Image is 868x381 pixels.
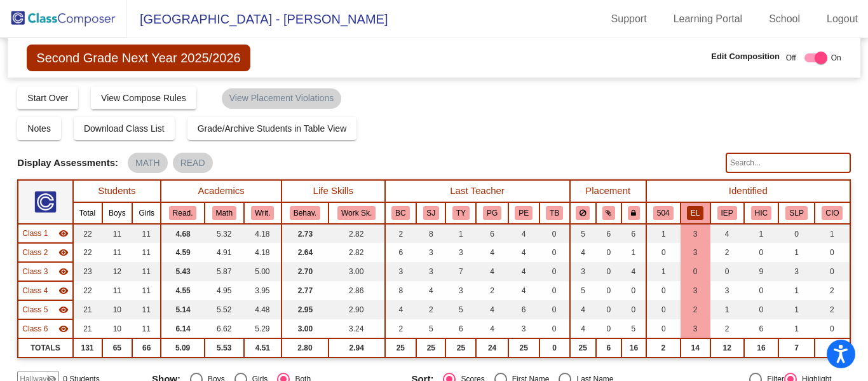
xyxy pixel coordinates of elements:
button: Read. [169,206,197,220]
td: 5 [570,281,596,300]
td: 5.14 [161,300,205,319]
td: 3.24 [329,319,385,338]
span: Start Over [27,93,68,103]
td: 11 [132,243,161,262]
button: Notes [17,117,61,140]
td: 5.43 [161,262,205,281]
th: Taya Boston [539,202,570,224]
td: 14 [681,338,710,357]
span: Class 5 [22,304,48,315]
td: 3 [681,224,710,243]
td: Darlene Moe - Hi-CAP [18,319,72,338]
td: Heidi Havens - No Class Name [18,243,72,262]
td: 4 [508,243,539,262]
td: 4 [416,281,445,300]
button: TB [546,206,563,220]
td: 11 [132,262,161,281]
td: 0 [539,281,570,300]
td: 4.51 [244,338,281,357]
td: 6 [508,300,539,319]
td: 23 [73,262,102,281]
td: 0 [596,281,621,300]
button: SLP [785,206,807,220]
span: Class 2 [22,247,48,258]
td: 0 [539,300,570,319]
td: Kate Benson - No Class Name [18,281,72,300]
td: 2 [710,319,744,338]
button: TY [452,206,470,220]
td: 5 [416,319,445,338]
td: 4 [570,319,596,338]
a: Support [601,9,657,29]
td: 0 [710,262,744,281]
button: SJ [423,206,440,220]
td: 3 [445,281,476,300]
td: 2.86 [329,281,385,300]
td: 0 [744,243,779,262]
button: Math [212,206,236,220]
td: 1 [646,262,681,281]
td: 11 [132,319,161,338]
td: 4.48 [244,300,281,319]
td: 2.70 [281,262,329,281]
td: 3.00 [329,262,385,281]
td: 4 [508,224,539,243]
button: PE [515,206,532,220]
td: 1 [646,224,681,243]
td: 5 [445,300,476,319]
td: 4 [476,300,508,319]
td: 4 [476,319,508,338]
td: 3 [710,281,744,300]
td: Valerie Favrow - Hi-CAP [18,262,72,281]
td: 25 [508,338,539,357]
button: BC [391,206,409,220]
td: 2 [815,281,850,300]
mat-icon: visibility [58,247,69,258]
td: 2 [710,243,744,262]
td: 0 [815,243,850,262]
td: 12 [102,262,133,281]
td: 21 [73,300,102,319]
td: TOTALS [18,338,72,357]
td: 1 [778,281,815,300]
span: Second Grade Next Year 2025/2026 [27,45,250,71]
span: Off [786,52,796,64]
td: 16 [621,338,646,357]
span: Class 1 [22,228,48,239]
td: 2 [416,300,445,319]
td: 22 [73,281,102,300]
td: 2.82 [329,243,385,262]
th: Sara Johnston [416,202,445,224]
th: Total [73,202,102,224]
td: 16 [744,338,779,357]
th: Resource Room [710,202,744,224]
td: 0 [539,243,570,262]
td: 6 [476,224,508,243]
td: 1 [778,319,815,338]
th: Tracy Yates [445,202,476,224]
td: 6 [744,319,779,338]
td: 6 [596,224,621,243]
th: English Language Learner [681,202,710,224]
td: 5.32 [205,224,244,243]
th: 504 Plan [646,202,681,224]
td: 4 [508,262,539,281]
td: 2.94 [329,338,385,357]
td: 22 [73,243,102,262]
td: 0 [646,319,681,338]
td: 2 [385,319,417,338]
td: 12 [710,338,744,357]
td: 4 [570,300,596,319]
td: 1 [445,224,476,243]
td: 4.68 [161,224,205,243]
td: 0 [621,281,646,300]
td: 22 [73,224,102,243]
td: 2.73 [281,224,329,243]
td: 4 [385,300,417,319]
td: 24 [476,338,508,357]
td: 2 [385,224,417,243]
span: Download Class List [84,123,165,134]
td: 2.90 [329,300,385,319]
td: 3 [681,281,710,300]
th: Placement [570,180,646,202]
